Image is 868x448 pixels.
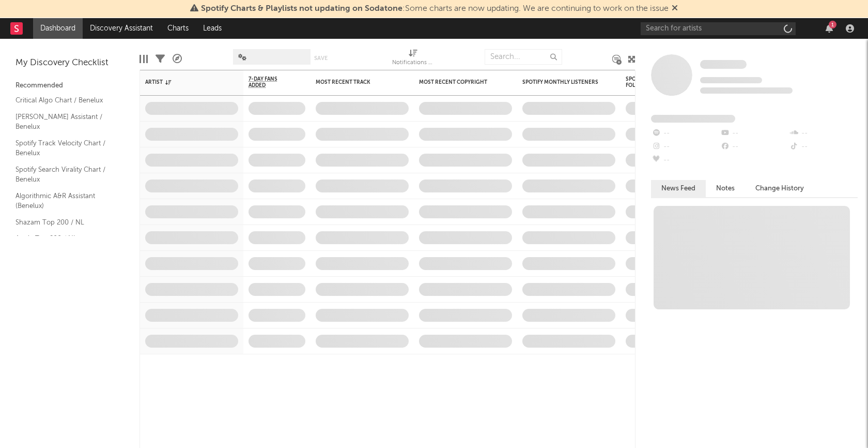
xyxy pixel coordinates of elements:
[33,18,83,39] a: Dashboard
[720,140,788,154] div: --
[651,115,735,123] span: Fans Added by Platform
[651,127,720,140] div: --
[672,5,678,13] span: Dismiss
[16,57,124,69] div: My Discovery Checklist
[16,138,114,159] a: Spotify Track Velocity Chart / Benelux
[522,79,600,85] div: Spotify Monthly Listeners
[201,5,669,13] span: : Some charts are now updating. We are continuing to work on the issue
[16,111,114,132] a: [PERSON_NAME] Assistant / Benelux
[316,79,393,85] div: Most Recent Track
[700,60,747,69] span: Some Artist
[160,18,196,39] a: Charts
[16,95,114,106] a: Critical Algo Chart / Benelux
[700,59,747,70] a: Some Artist
[745,180,814,197] button: Change History
[651,180,706,197] button: News Feed
[16,164,114,185] a: Spotify Search Virality Chart / Benelux
[83,18,160,39] a: Discovery Assistant
[700,77,762,83] span: Tracking Since: [DATE]
[139,44,148,74] div: Edit Columns
[249,76,290,88] span: 7-Day Fans Added
[626,76,662,88] div: Spotify Followers
[419,79,497,85] div: Most Recent Copyright
[789,140,858,154] div: --
[16,80,124,92] div: Recommended
[392,44,433,74] div: Notifications (Artist)
[641,22,796,35] input: Search for artists
[392,57,433,69] div: Notifications (Artist)
[145,79,223,85] div: Artist
[173,44,182,74] div: A&R Pipeline
[651,140,720,154] div: --
[706,180,745,197] button: Notes
[16,190,114,212] a: Algorithmic A&R Assistant (Benelux)
[16,217,114,228] a: Shazam Top 200 / NL
[826,24,833,33] button: 1
[829,21,836,28] div: 1
[16,233,114,244] a: Apple Top 200 / NL
[196,18,229,39] a: Leads
[485,49,562,65] input: Search...
[789,127,858,140] div: --
[700,87,793,94] span: 0 fans last week
[156,44,165,74] div: Filters
[651,154,720,167] div: --
[720,127,788,140] div: --
[314,55,328,61] button: Save
[201,5,402,13] span: Spotify Charts & Playlists not updating on Sodatone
